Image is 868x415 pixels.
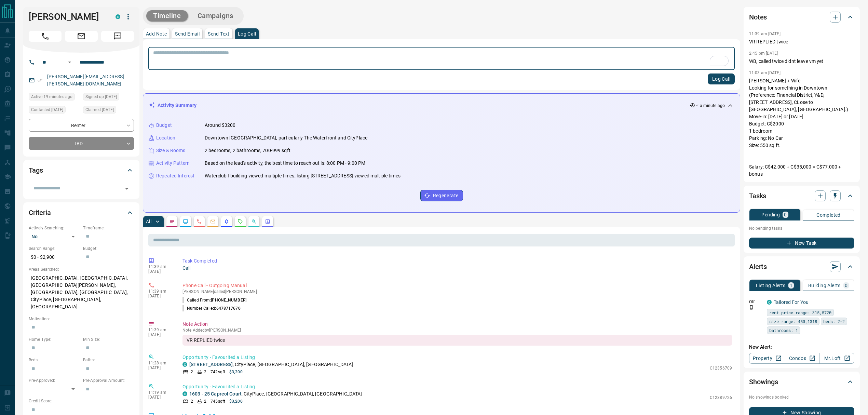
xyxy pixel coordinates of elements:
[189,390,362,398] p: , CityPlace, [GEOGRAPHIC_DATA], [GEOGRAPHIC_DATA]
[189,361,353,368] p: , CityPlace, [GEOGRAPHIC_DATA], [GEOGRAPHIC_DATA]
[749,238,854,249] button: New Task
[31,106,63,113] span: Contacted [DATE]
[749,305,754,310] svg: Push Notification Only
[238,31,256,36] p: Log Call
[229,398,243,404] p: $3,200
[774,299,809,305] a: Tailored For You
[211,398,225,404] p: 745 sqft
[749,261,767,272] h2: Alerts
[148,365,172,370] p: [DATE]
[29,137,134,150] div: TBD
[148,294,172,298] p: [DATE]
[265,219,270,224] svg: Agent Actions
[156,147,186,154] p: Size & Rooms
[749,31,781,36] p: 11:39 am [DATE]
[191,369,193,375] p: 2
[749,299,763,305] p: Off
[146,31,167,36] p: Add Note
[769,309,831,316] span: rent price range: 315,5720
[816,213,841,217] p: Completed
[29,225,80,231] p: Actively Searching:
[211,298,246,303] span: [PHONE_NUMBER]
[146,10,188,22] button: Timeline
[156,122,172,129] p: Budget
[29,377,80,384] p: Pre-Approved:
[29,231,80,242] div: No
[823,318,845,325] span: beds: 2-2
[66,58,74,66] button: Open
[29,252,80,263] p: $0 - $2,900
[205,147,290,154] p: 2 bedrooms, 2 bathrooms, 700-999 sqft
[29,398,134,404] p: Credit Score:
[156,134,175,142] p: Location
[47,74,124,86] a: [PERSON_NAME][EMAIL_ADDRESS][PERSON_NAME][DOMAIN_NAME]
[784,353,819,364] a: Condos
[205,134,367,142] p: Downtown [GEOGRAPHIC_DATA], particularly The Waterfront and CityPlace
[158,102,196,109] p: Activity Summary
[196,219,202,224] svg: Calls
[83,336,134,343] p: Min Size:
[749,58,854,65] p: WB, called twice didnt leave vm yet
[148,390,172,395] p: 11:19 am
[191,10,240,22] button: Campaigns
[710,365,732,371] p: C12356709
[749,353,784,364] a: Property
[182,282,732,289] p: Phone Call - Outgoing Manual
[182,383,732,390] p: Opportunity - Favourited a Listing
[29,357,80,363] p: Beds:
[101,31,134,42] span: Message
[819,353,854,364] a: Mr.Loft
[83,106,134,116] div: Thu May 09 2024
[29,207,51,218] h2: Criteria
[29,316,134,322] p: Motivation:
[420,190,463,201] button: Regenerate
[749,12,767,23] h2: Notes
[216,306,241,311] span: 6478717670
[182,335,732,346] div: VR REPLIED twice
[784,212,787,217] p: 0
[708,73,735,84] button: Log Call
[238,219,243,224] svg: Requests
[767,300,772,305] div: condos.ca
[761,212,780,217] p: Pending
[224,219,229,224] svg: Listing Alerts
[204,398,206,404] p: 2
[182,257,732,265] p: Task Completed
[122,184,132,193] button: Open
[156,160,190,167] p: Activity Pattern
[749,188,854,204] div: Tasks
[205,172,401,179] p: Waterclub I building viewed multiple times, listing [STREET_ADDRESS] viewed multiple times
[845,283,847,288] p: 0
[148,289,172,294] p: 11:39 am
[749,374,854,390] div: Showings
[149,99,734,112] div: Activity Summary< a minute ago
[29,266,134,272] p: Areas Searched:
[182,321,732,328] p: Note Action
[83,93,134,103] div: Fri Jul 30 2021
[148,395,172,400] p: [DATE]
[29,11,105,22] h1: [PERSON_NAME]
[182,354,732,361] p: Opportunity - Favourited a Listing
[29,119,134,132] div: Renter
[205,160,365,167] p: Based on the lead's activity, the best time to reach out is: 8:00 PM - 9:00 PM
[148,332,172,337] p: [DATE]
[29,93,80,103] div: Tue Sep 16 2025
[146,219,151,224] p: All
[769,318,817,325] span: size range: 450,1318
[169,219,175,224] svg: Notes
[182,305,241,311] p: Number Called:
[116,14,120,19] div: condos.ca
[182,391,187,396] div: condos.ca
[83,225,134,231] p: Timeframe:
[183,219,188,224] svg: Lead Browsing Activity
[83,357,134,363] p: Baths:
[83,377,134,384] p: Pre-Approval Amount:
[83,245,134,252] p: Budget:
[191,398,193,404] p: 2
[749,38,854,45] p: VR REPLIED twice
[208,31,230,36] p: Send Text
[182,289,732,294] p: [PERSON_NAME] called [PERSON_NAME]
[790,283,792,288] p: 1
[182,297,246,303] p: Called From:
[696,103,725,109] p: < a minute ago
